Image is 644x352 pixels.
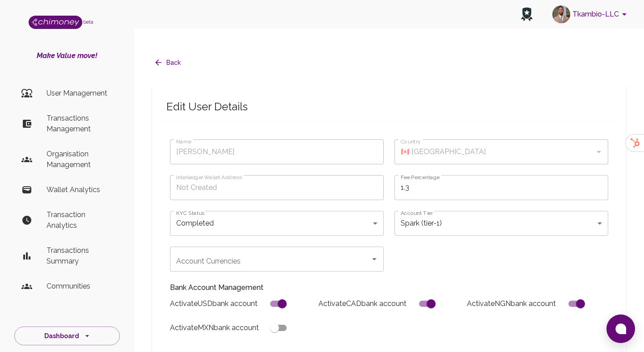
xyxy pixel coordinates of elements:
img: avatar [552,5,570,23]
img: Logo [29,16,82,29]
h6: Activate NGN bank account [467,298,556,310]
h6: Activate CAD bank account [318,298,407,310]
button: account of current user [549,3,633,26]
label: Interledger Wallet Address [176,173,242,181]
div: Spark (tier-1) [394,211,608,236]
p: Bank Account Management [170,282,608,293]
button: Open chat window [606,314,635,343]
button: Back [152,54,184,71]
p: Wallet Analytics [47,184,113,195]
h6: Activate MXN bank account [170,322,259,334]
button: Dashboard [14,327,120,346]
label: KYC Status [176,209,204,217]
p: Communities [47,281,113,292]
label: Fee Percentage [401,173,440,181]
p: Transactions Management [47,113,113,134]
button: Open [368,253,381,265]
span: beta [83,19,93,25]
label: Country [401,138,420,145]
div: Completed [170,211,384,236]
p: Transactions Summary [47,245,113,267]
p: Organisation Management [47,149,113,170]
p: Transaction Analytics [47,210,113,231]
label: Account Tier [401,209,432,217]
h6: Activate USD bank account [170,298,258,310]
label: Name [176,138,191,145]
span: Edit User Details [166,100,612,114]
p: User Management [47,88,113,99]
